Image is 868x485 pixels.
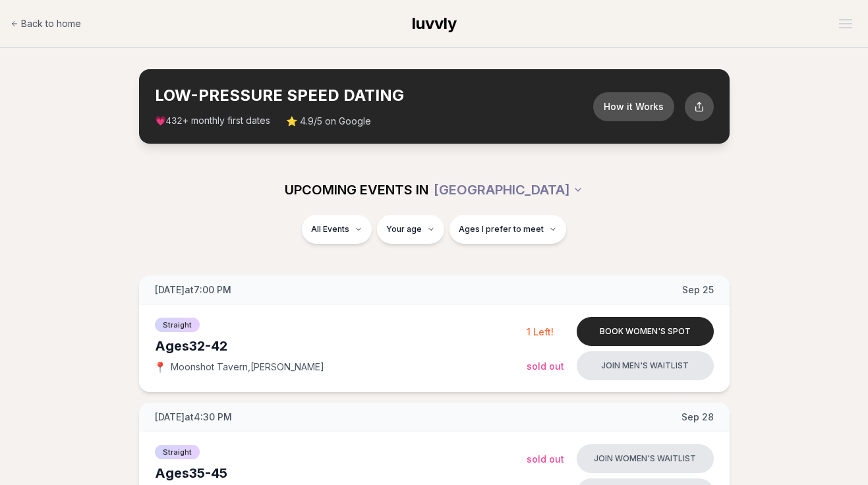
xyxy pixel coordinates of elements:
[171,360,324,374] span: Moonshot Tavern , [PERSON_NAME]
[155,85,593,106] h2: LOW-PRESSURE SPEED DATING
[834,14,857,34] button: Open menu
[166,116,183,127] span: 432
[412,14,457,33] span: luvvly
[412,13,457,34] a: luvvly
[155,445,200,459] span: Straight
[577,317,714,346] button: Book women's spot
[527,360,564,372] span: Sold Out
[593,92,674,121] button: How it Works
[155,283,231,297] span: [DATE] at 7:00 PM
[577,351,714,380] button: Join men's waitlist
[434,175,583,204] button: [GEOGRAPHIC_DATA]
[577,444,714,473] button: Join women's waitlist
[285,181,428,199] span: UPCOMING EVENTS IN
[449,215,566,244] button: Ages I prefer to meet
[155,318,200,332] span: Straight
[11,11,81,37] a: Back to home
[377,215,444,244] button: Your age
[527,453,564,465] span: Sold Out
[21,17,81,30] span: Back to home
[286,115,371,128] span: ⭐ 4.9/5 on Google
[155,337,527,355] div: Ages 32-42
[155,411,232,424] span: [DATE] at 4:30 PM
[459,224,544,235] span: Ages I prefer to meet
[155,362,165,372] span: 📍
[527,326,554,337] span: 1 Left!
[155,464,527,482] div: Ages 35-45
[302,215,372,244] button: All Events
[386,224,422,235] span: Your age
[682,283,714,297] span: Sep 25
[155,114,270,128] span: 💗 + monthly first dates
[311,224,349,235] span: All Events
[681,411,714,424] span: Sep 28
